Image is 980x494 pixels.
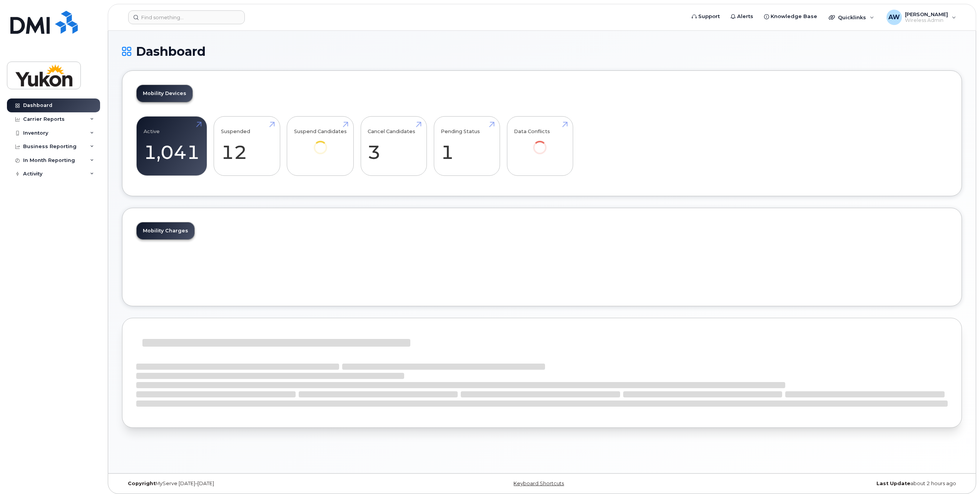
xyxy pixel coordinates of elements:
a: Data Conflicts [514,121,566,165]
strong: Last Update [876,481,910,486]
a: Keyboard Shortcuts [513,481,564,486]
a: Active 1,041 [144,121,200,172]
h1: Dashboard [122,45,962,58]
a: Pending Status 1 [441,121,493,172]
a: Cancel Candidates 3 [368,121,420,172]
a: Mobility Charges [137,222,194,239]
div: MyServe [DATE]–[DATE] [122,481,402,487]
a: Mobility Devices [137,85,192,102]
div: about 2 hours ago [682,481,962,487]
a: Suspended 12 [221,121,273,172]
strong: Copyright [128,481,156,486]
a: Suspend Candidates [294,121,347,165]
